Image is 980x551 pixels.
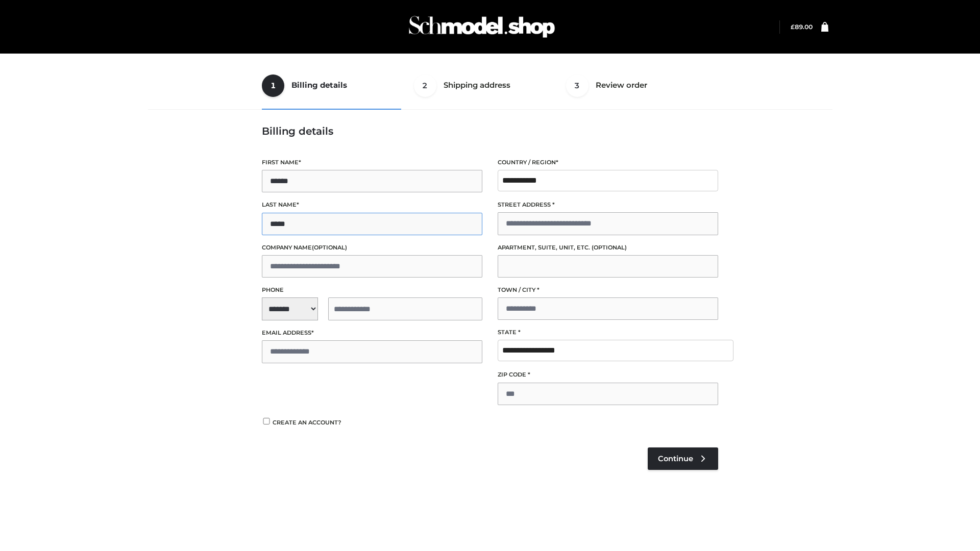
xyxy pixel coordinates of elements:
label: Email address [262,328,482,338]
span: (optional) [592,244,627,251]
label: Country / Region [498,158,718,167]
label: First name [262,158,482,167]
label: ZIP Code [498,370,718,380]
a: £89.00 [791,23,813,31]
a: Continue [648,447,718,470]
span: (optional) [312,244,347,251]
label: Street address [498,200,718,210]
span: Create an account? [273,419,341,426]
span: Continue [658,454,693,463]
label: Last name [262,200,482,210]
label: Apartment, suite, unit, etc. [498,243,718,253]
input: Create an account? [262,418,271,424]
h3: Billing details [262,125,718,137]
bdi: 89.00 [791,23,813,31]
label: Town / City [498,285,718,295]
label: Phone [262,285,482,295]
span: £ [791,23,795,31]
label: Company name [262,243,482,253]
label: State [498,328,718,337]
img: Schmodel Admin 964 [405,7,558,47]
